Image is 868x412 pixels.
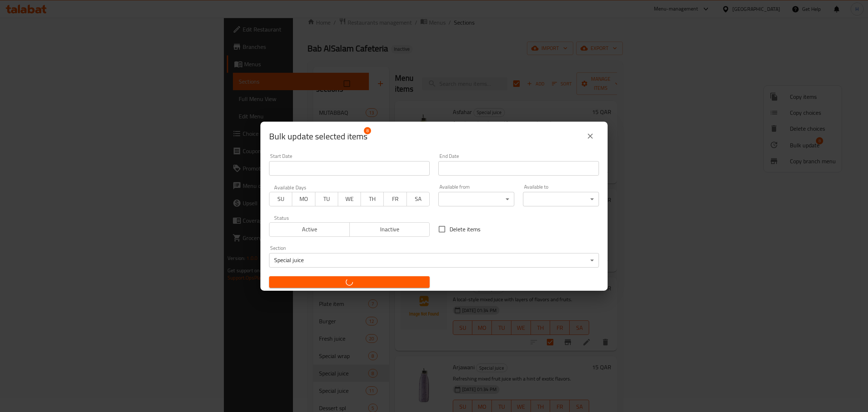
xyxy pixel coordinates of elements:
span: SA [410,194,427,204]
span: FR [387,194,404,204]
span: Delete items [450,225,480,234]
span: WE [341,194,358,204]
span: MO [295,194,312,204]
button: TU [315,192,338,206]
button: TH [361,192,384,206]
button: Inactive [349,222,430,237]
span: Inactive [353,224,427,235]
div: ​ [438,192,514,206]
div: ​ [523,192,599,206]
span: SU [272,194,289,204]
span: TH [364,194,381,204]
button: SA [407,192,430,206]
button: FR [383,192,407,206]
div: Special juice [269,253,599,268]
button: Active [269,222,350,237]
span: TU [318,194,335,204]
button: WE [338,192,361,206]
span: Active [272,224,347,235]
button: SU [269,192,292,206]
button: MO [292,192,315,206]
span: Selected items count [269,131,367,142]
span: 8 [364,127,371,134]
button: close [582,127,599,145]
